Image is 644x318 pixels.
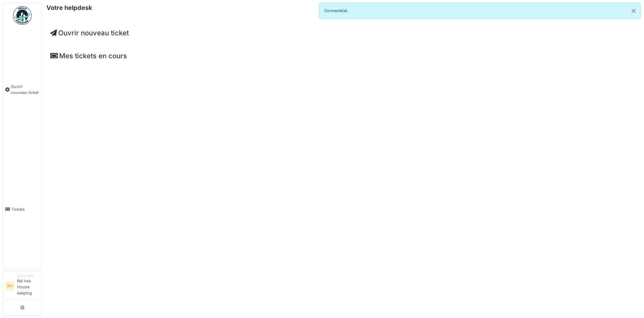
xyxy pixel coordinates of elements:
[17,273,39,298] li: Rdi hsk House keeping
[50,29,129,37] a: Ouvrir nouveau ticket
[50,52,636,60] h4: Mes tickets en cours
[17,273,39,278] div: Demandeur
[5,281,15,290] li: RH
[11,84,39,95] span: Ouvrir nouveau ticket
[5,273,39,300] a: RH DemandeurRdi hsk House keeping
[11,206,39,212] span: Tickets
[627,3,641,19] button: Close
[46,4,92,11] h6: Votre helpdesk
[13,6,32,25] img: Badge_color-CXgf-gQk.svg
[3,151,42,268] a: Tickets
[319,2,641,19] div: Connecté(e).
[3,28,42,151] a: Ouvrir nouveau ticket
